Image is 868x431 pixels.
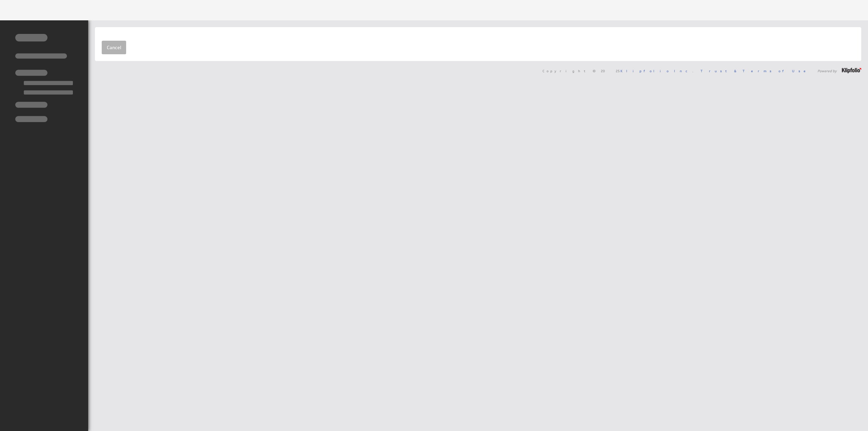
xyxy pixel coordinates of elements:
[842,68,861,73] img: logo-footer.png
[15,34,73,122] img: skeleton-sidenav.svg
[102,41,126,54] a: Cancel
[620,68,693,73] a: Klipfolio Inc.
[542,69,693,73] span: Copyright © 2025
[701,68,810,73] a: Trust & Terms of Use
[817,69,837,73] span: Powered by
